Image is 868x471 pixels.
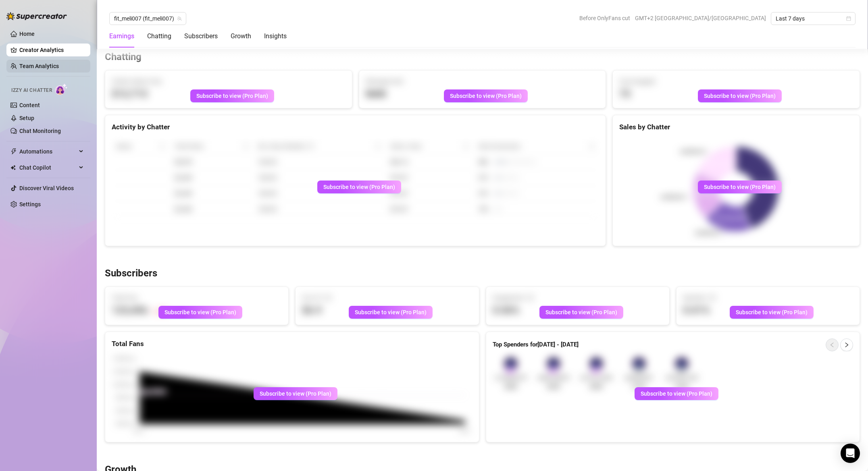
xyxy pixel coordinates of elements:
[547,382,560,391] span: $320
[698,89,782,102] button: Subscribe to view (Pro Plan)
[260,390,331,397] span: Subscribe to view (Pro Plan)
[355,309,427,315] span: Subscribe to view (Pro Plan)
[196,93,268,99] span: Subscribe to view (Pro Plan)
[105,51,142,64] h3: Chatting
[635,12,766,24] span: GMT+2 [GEOGRAPHIC_DATA]/[GEOGRAPHIC_DATA]
[19,201,41,207] a: Settings
[504,357,517,370] div: 👤
[19,31,35,37] a: Home
[109,31,134,41] div: Earnings
[776,12,851,25] span: Last 7 days
[264,31,287,41] div: Insights
[11,87,52,94] span: Izzy AI Chatter
[19,115,34,121] a: Setup
[147,31,171,41] div: Chatting
[493,340,579,350] article: Top Spenders for [DATE] - [DATE]
[704,184,776,190] span: Subscribe to view (Pro Plan)
[579,12,630,24] span: Before OnlyFans cut
[19,102,40,108] a: Content
[19,44,84,56] a: Creator Analytics
[736,309,808,315] span: Subscribe to view (Pro Plan)
[730,306,814,319] button: Subscribe to view (Pro Plan)
[844,342,849,348] span: right
[621,373,657,382] span: u60003051
[323,184,395,190] span: Subscribe to view (Pro Plan)
[450,93,522,99] span: Subscribe to view (Pro Plan)
[664,373,700,382] span: u470991245
[675,382,688,391] span: $100
[549,367,558,373] div: # 2
[254,387,337,400] button: Subscribe to view (Pro Plan)
[177,16,182,21] span: team
[704,93,776,99] span: Subscribe to view (Pro Plan)
[539,306,623,319] button: Subscribe to view (Pro Plan)
[19,185,74,191] a: Discover Viral Videos
[114,12,181,25] span: fit_meli007 (fit_meli007)
[633,382,645,391] span: $152
[493,373,529,382] span: u129844373
[504,382,517,391] span: $360
[158,306,242,319] button: Subscribe to view (Pro Plan)
[641,390,712,397] span: Subscribe to view (Pro Plan)
[231,31,251,41] div: Growth
[19,161,77,174] span: Chat Copilot
[55,83,68,95] img: AI Chatter
[846,16,851,21] span: calendar
[547,357,560,370] div: 👤
[591,367,601,373] div: # 3
[633,357,645,370] div: 👤
[506,367,516,373] div: # 1
[349,306,433,319] button: Subscribe to view (Pro Plan)
[444,89,528,102] button: Subscribe to view (Pro Plan)
[317,181,401,193] button: Subscribe to view (Pro Plan)
[19,145,77,158] span: Automations
[619,122,853,133] div: Sales by Chatter
[698,181,782,193] button: Subscribe to view (Pro Plan)
[677,367,687,373] div: # 5
[535,373,572,382] span: u483769874
[545,309,617,315] span: Subscribe to view (Pro Plan)
[190,89,274,102] button: Subscribe to view (Pro Plan)
[590,357,603,370] div: 👤
[184,31,218,41] div: Subscribers
[841,444,860,463] div: Open Intercom Messenger
[105,267,157,280] h3: Subscribers
[112,338,473,349] div: Total Fans
[112,122,599,133] div: Activity by Chatter
[590,382,603,391] span: $305
[10,165,16,170] img: Chat Copilot
[675,357,688,370] div: 👤
[19,63,59,69] a: Team Analytics
[6,12,67,20] img: logo-BBDzfeDw.svg
[19,128,61,134] a: Chat Monitoring
[635,387,718,400] button: Subscribe to view (Pro Plan)
[578,373,614,382] span: u275131046
[10,148,17,155] span: thunderbolt
[634,367,644,373] div: # 4
[164,309,236,315] span: Subscribe to view (Pro Plan)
